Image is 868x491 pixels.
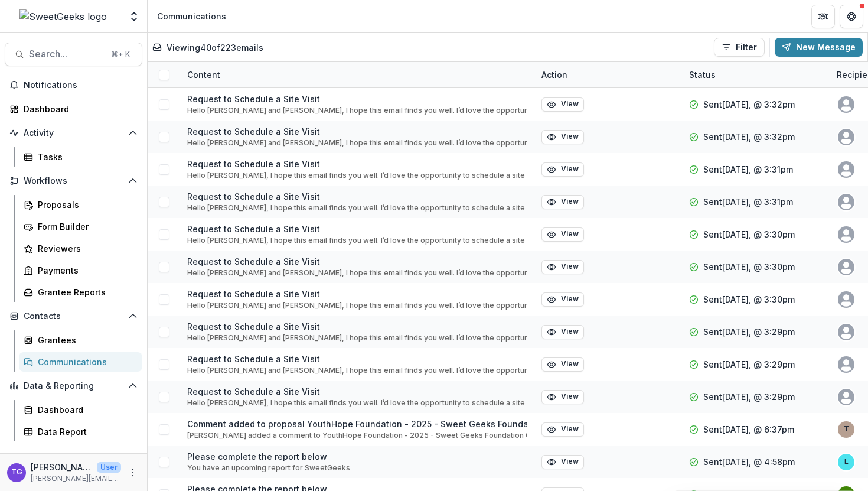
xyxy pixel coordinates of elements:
[838,356,854,373] svg: avatar
[126,466,140,480] button: More
[24,128,123,138] span: Activity
[187,170,527,181] p: Hello [PERSON_NAME], I hope this email finds you well. I’d love the opportunity to schedule a sit...
[5,76,142,95] button: Notifications
[541,390,584,404] button: View
[29,48,104,60] span: Search...
[541,130,584,144] button: View
[541,97,584,112] button: View
[38,220,133,233] div: Form Builder
[844,425,849,433] div: theresa@sweetgeeksfoundation.org
[187,300,527,311] p: Hello [PERSON_NAME] and [PERSON_NAME], I hope this email finds you well. I’d love the opportunity...
[534,62,682,87] div: Action
[703,196,793,208] p: Sent [DATE], @ 3:31pm
[541,422,584,437] button: View
[682,69,723,81] div: Status
[187,255,527,268] p: Request to Schedule a Site Visit
[38,356,133,368] div: Communications
[19,352,142,372] a: Communications
[38,425,133,438] div: Data Report
[187,320,527,333] p: Request to Schedule a Site Visit
[187,463,350,473] p: You have an upcoming report for SweetGeeks
[24,80,138,90] span: Notifications
[5,171,142,190] button: Open Workflows
[38,199,133,211] div: Proposals
[187,190,527,203] p: Request to Schedule a Site Visit
[24,103,133,115] div: Dashboard
[187,203,527,213] p: Hello [PERSON_NAME], I hope this email finds you well. I’d love the opportunity to schedule a sit...
[541,357,584,372] button: View
[19,9,107,24] img: SweetGeeks logo
[19,422,142,441] a: Data Report
[187,365,527,376] p: Hello [PERSON_NAME] and [PERSON_NAME], I hope this email finds you well. I’d love the opportunity...
[703,163,793,175] p: Sent [DATE], @ 3:31pm
[38,264,133,277] div: Payments
[838,389,854,405] svg: avatar
[152,8,231,25] nav: breadcrumb
[5,43,142,66] button: Search...
[187,93,527,105] p: Request to Schedule a Site Visit
[180,62,534,87] div: Content
[157,10,226,22] div: Communications
[187,385,527,398] p: Request to Schedule a Site Visit
[682,62,830,87] div: Status
[703,293,795,305] p: Sent [DATE], @ 3:30pm
[187,430,527,441] p: [PERSON_NAME] added a comment to YouthHope Foundation - 2025 - Sweet Geeks Foundation Grant Appli...
[811,5,835,28] button: Partners
[838,96,854,113] svg: avatar
[187,235,527,246] p: Hello [PERSON_NAME], I hope this email finds you well. I’d love the opportunity to schedule a sit...
[187,418,527,430] p: Comment added to proposal YouthHope Foundation - 2025 - Sweet Geeks Foundation Grant Application
[38,151,133,163] div: Tasks
[167,41,263,54] p: Viewing 40 of 223 emails
[19,217,142,236] a: Form Builder
[19,400,142,420] a: Dashboard
[838,194,854,210] svg: avatar
[541,227,584,242] button: View
[838,129,854,145] svg: avatar
[187,450,350,463] p: Please complete the report below
[838,324,854,340] svg: avatar
[703,326,795,338] p: Sent [DATE], @ 3:29pm
[187,125,527,138] p: Request to Schedule a Site Visit
[126,5,142,28] button: Open entity switcher
[24,381,123,391] span: Data & Reporting
[541,260,584,274] button: View
[714,38,765,57] button: Filter
[703,358,795,370] p: Sent [DATE], @ 3:29pm
[5,123,142,142] button: Open Activity
[38,286,133,298] div: Grantee Reports
[187,105,527,116] p: Hello [PERSON_NAME] and [PERSON_NAME], I hope this email finds you well. I’d love the opportunity...
[703,423,794,435] p: Sent [DATE], @ 6:37pm
[838,161,854,178] svg: avatar
[97,462,121,473] p: User
[38,334,133,346] div: Grantees
[703,261,795,273] p: Sent [DATE], @ 3:30pm
[19,282,142,302] a: Grantee Reports
[24,176,123,186] span: Workflows
[187,398,527,408] p: Hello [PERSON_NAME], I hope this email finds you well. I’d love the opportunity to schedule a sit...
[109,48,132,61] div: ⌘ + K
[541,292,584,307] button: View
[187,288,527,300] p: Request to Schedule a Site Visit
[19,147,142,167] a: Tasks
[19,195,142,214] a: Proposals
[24,311,123,321] span: Contacts
[187,138,527,148] p: Hello [PERSON_NAME] and [PERSON_NAME], I hope this email finds you well. I’d love the opportunity...
[775,38,863,57] button: New Message
[187,268,527,278] p: Hello [PERSON_NAME] and [PERSON_NAME], I hope this email finds you well. I’d love the opportunity...
[19,261,142,280] a: Payments
[703,456,795,468] p: Sent [DATE], @ 4:58pm
[5,307,142,326] button: Open Contacts
[541,162,584,177] button: View
[38,242,133,255] div: Reviewers
[838,291,854,308] svg: avatar
[534,69,575,81] div: Action
[840,5,863,28] button: Get Help
[703,98,795,110] p: Sent [DATE], @ 3:32pm
[844,458,849,466] div: leeann@stemadvantage.org
[541,325,584,339] button: View
[187,158,527,170] p: Request to Schedule a Site Visit
[19,239,142,258] a: Reviewers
